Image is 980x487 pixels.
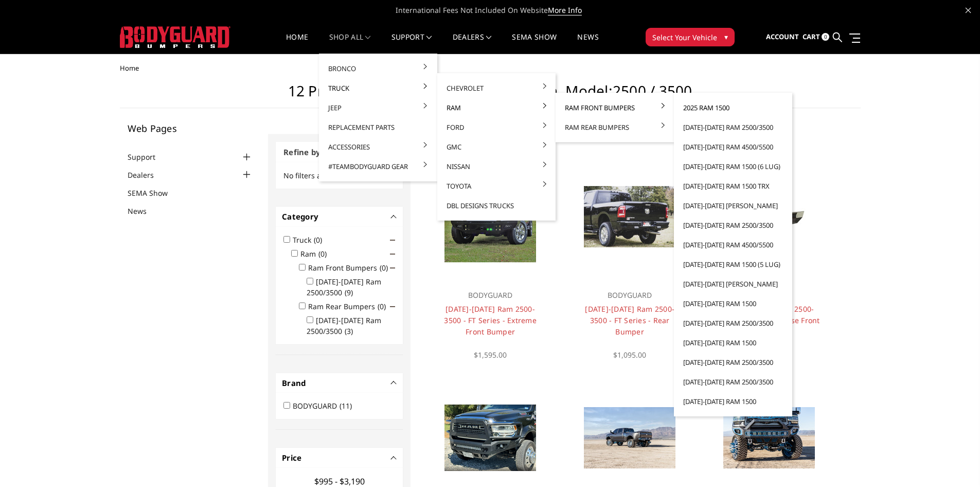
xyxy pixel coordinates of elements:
span: ▾ [724,31,728,42]
a: [DATE]-[DATE] Ram 2500/3500 [678,372,788,392]
span: No filters applied [283,171,343,180]
a: [DATE]-[DATE] Ram 1500 (5 lug) [678,255,788,274]
label: Ram Front Bumpers [308,263,394,273]
a: [DATE]-[DATE] [PERSON_NAME] [678,196,788,215]
button: - [391,214,397,219]
a: GMC [441,137,551,157]
span: (0) [380,263,388,273]
p: BODYGUARD [438,289,542,301]
a: [DATE]-[DATE] Ram 1500 (6 lug) [678,157,788,176]
a: Ram [441,98,551,117]
a: Dealers [128,170,167,180]
h4: Price [282,452,397,464]
a: Support [128,152,168,162]
span: (3) [345,326,353,336]
a: Ford [441,117,551,137]
span: (11) [340,401,352,411]
span: (9) [345,288,353,297]
a: [DATE]-[DATE] Ram 1500 [678,392,788,411]
a: Dealers [453,33,492,54]
a: [DATE]-[DATE] Ram 2500/3500 [678,215,788,235]
span: $1,595.00 [474,350,507,360]
label: [DATE]-[DATE] Ram 2500/3500 [307,277,381,297]
a: [DATE]-[DATE] Ram 4500/5500 [678,137,788,157]
a: [DATE]-[DATE] Ram 2500/3500 [678,313,788,333]
h5: Web Pages [128,124,253,133]
a: News [128,206,159,216]
span: 0 [822,33,829,41]
a: [DATE]-[DATE] Ram 4500/5500 [678,235,788,255]
a: Cart 0 [803,23,829,51]
a: Chevrolet [441,78,551,98]
a: Nissan [441,157,551,176]
a: Jeep [323,98,433,117]
a: Home [286,33,308,54]
a: Account [766,23,799,51]
a: shop all [329,33,371,54]
h1: 12 Product(s) for Year:2025, Make:Ram, Model:2500 / 3500 [120,82,861,108]
img: BODYGUARD BUMPERS [120,26,230,48]
label: BODYGUARD [293,401,358,411]
span: Select Your Vehicle [652,32,717,43]
a: News [577,33,598,54]
a: Ram Rear Bumpers [560,117,670,137]
span: (0) [378,301,386,311]
iframe: Chat Widget [929,438,980,487]
span: Cart [803,32,820,41]
a: [DATE]-[DATE] Ram 1500 [678,333,788,352]
button: - [391,380,397,385]
a: Truck [323,78,433,98]
a: DBL Designs Trucks [441,196,551,215]
a: Ram Front Bumpers [560,98,670,117]
a: More Info [548,5,582,15]
a: Bronco [323,59,433,78]
button: - [391,455,397,460]
a: Replacement Parts [323,117,433,137]
label: Ram Rear Bumpers [308,301,392,311]
button: Select Your Vehicle [646,28,735,46]
span: (0) [318,249,327,259]
a: [DATE]-[DATE] Ram 2500/3500 [678,117,788,137]
span: Click to show/hide children [390,238,395,243]
label: Truck [293,235,328,245]
h4: Category [282,211,397,223]
span: Home [120,63,139,73]
a: [DATE]-[DATE] Ram 2500/3500 [678,352,788,372]
a: Toyota [441,176,551,196]
a: [DATE]-[DATE] [PERSON_NAME] [678,274,788,294]
span: Click to show/hide children [390,304,395,309]
h4: Brand [282,377,397,389]
a: SEMA Show [128,188,181,198]
a: [DATE]-[DATE] Ram 1500 [678,294,788,313]
span: $1,095.00 [613,350,646,360]
a: #TeamBodyguard Gear [323,157,433,176]
a: [DATE]-[DATE] Ram 1500 TRX [678,176,788,196]
a: Support [391,33,432,54]
a: Accessories [323,137,433,157]
a: [DATE]-[DATE] Ram 2500-3500 - FT Series - Extreme Front Bumper [444,304,537,337]
p: BODYGUARD [578,289,682,301]
a: SEMA Show [512,33,557,54]
label: [DATE]-[DATE] Ram 2500/3500 [307,315,381,336]
span: Account [766,32,799,41]
label: Ram [300,249,333,259]
span: (0) [314,235,322,245]
a: 2025 Ram 1500 [678,98,788,117]
a: [DATE]-[DATE] Ram 2500-3500 - FT Series - Rear Bumper [585,304,674,337]
h3: Refine by [276,142,403,163]
span: Click to show/hide children [390,265,395,271]
span: Click to show/hide children [390,251,395,257]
